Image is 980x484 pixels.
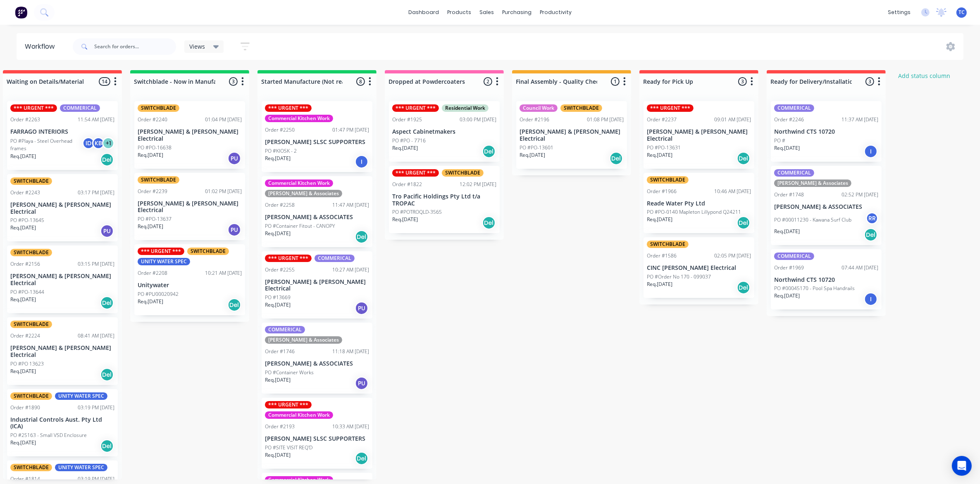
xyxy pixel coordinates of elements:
[774,228,800,235] p: Req. [DATE]
[866,212,878,224] div: RR
[714,116,751,123] div: 09:01 AM [DATE]
[774,216,851,224] p: PO #00011230 - Kawana Surf Club
[475,6,498,19] div: sales
[10,392,52,400] div: SWITCHBLADE
[10,475,40,483] div: Order #1814
[265,301,291,309] p: Req. [DATE]
[10,432,87,439] p: PO #25163 - Small VSD Enclosure
[864,228,877,241] div: Del
[460,181,496,188] div: 12:02 PM [DATE]
[134,244,245,315] div: *** URGENT ***SWITCHBLADEUNITY WATER SPECOrder #220810:21 AM [DATE]UnitywaterPO #PU00020942Req.[D...
[460,116,496,123] div: 03:00 PM [DATE]
[332,423,369,430] div: 10:33 AM [DATE]
[10,404,40,411] div: Order #1890
[10,464,52,471] div: SWITCHBLADE
[647,144,681,151] p: PO #PO-13631
[138,298,163,305] p: Req. [DATE]
[138,282,242,289] p: Unitywater
[265,376,291,384] p: Req. [DATE]
[7,246,118,313] div: SWITCHBLADEOrder #215603:15 PM [DATE][PERSON_NAME] & [PERSON_NAME] ElectricalPO #PO-13644Req.[DAT...
[265,139,369,146] p: [PERSON_NAME] SLSC SUPPORTERS
[392,137,426,144] p: PO #PO - 7716
[952,456,972,476] div: Open Intercom Messenger
[265,451,291,459] p: Req. [DATE]
[100,153,114,166] div: Del
[10,345,114,359] p: [PERSON_NAME] & [PERSON_NAME] Electrical
[92,137,105,149] div: KB
[714,188,751,195] div: 10:46 AM [DATE]
[774,253,814,260] div: COMMERICAL
[647,151,672,159] p: Req. [DATE]
[774,276,878,283] p: Northwind CTS 10720
[482,216,496,229] div: Del
[265,336,342,344] div: [PERSON_NAME] & Associates
[959,9,965,16] span: TC
[774,169,814,177] div: COMMERICAL
[884,6,915,19] div: settings
[404,6,443,19] a: dashboard
[138,188,167,195] div: Order #2239
[774,116,804,123] div: Order #2246
[644,101,754,169] div: *** URGENT ***Order #223709:01 AM [DATE][PERSON_NAME] & [PERSON_NAME] ElectricalPO #PO-13631Req.[...
[100,368,114,381] div: Del
[520,116,549,123] div: Order #2196
[10,189,40,196] div: Order #2243
[392,208,442,216] p: PO #POTROQLD-3565
[774,179,851,187] div: [PERSON_NAME] & Associates
[520,151,545,159] p: Req. [DATE]
[138,215,172,223] p: PO #PO-13637
[894,70,955,81] button: Add status column
[647,176,689,184] div: SWITCHBLADE
[771,166,882,245] div: COMMERICAL[PERSON_NAME] & AssociatesOrder #174802:52 PM [DATE][PERSON_NAME] & ASSOCIATESPO #00011...
[10,296,36,303] p: Req. [DATE]
[138,151,163,159] p: Req. [DATE]
[774,285,855,292] p: PO #00045170 - Pool Spa Handrails
[647,252,677,260] div: Order #1586
[265,222,335,230] p: PO #Container Fitout - CANOPY
[205,116,242,123] div: 01:04 PM [DATE]
[78,260,114,268] div: 03:15 PM [DATE]
[774,264,804,272] div: Order #1969
[10,249,52,256] div: SWITCHBLADE
[10,177,52,185] div: SWITCHBLADE
[392,128,496,135] p: Aspect Cabinetmakers
[228,298,241,312] div: Del
[78,475,114,483] div: 03:19 PM [DATE]
[187,248,229,255] div: SWITCHBLADE
[392,181,422,188] div: Order #1822
[842,191,878,198] div: 02:52 PM [DATE]
[392,216,418,223] p: Req. [DATE]
[560,104,602,112] div: SWITCHBLADE
[714,252,751,260] div: 02:05 PM [DATE]
[138,176,179,184] div: SWITCHBLADE
[265,155,291,162] p: Req. [DATE]
[262,398,372,469] div: *** URGENT ***Commercial Kitchen WorkOrder #219310:33 AM [DATE][PERSON_NAME] SLSC SUPPORTERSPO #S...
[864,145,877,158] div: I
[265,423,295,430] div: Order #2193
[647,241,689,248] div: SWITCHBLADE
[644,237,754,298] div: SWITCHBLADEOrder #158602:05 PM [DATE]CINC [PERSON_NAME] ElectricalPO #Order No 170 - 099037Req.[D...
[265,444,312,451] p: PO #SITE VISIT REQ'D
[78,332,114,340] div: 08:41 AM [DATE]
[737,216,750,229] div: Del
[262,101,372,172] div: *** URGENT ***Commercial Kitchen WorkOrder #225001:47 PM [DATE][PERSON_NAME] SLSC SUPPORTERSPO #K...
[265,435,369,442] p: [PERSON_NAME] SLSC SUPPORTERS
[498,6,536,19] div: purchasing
[265,360,369,367] p: [PERSON_NAME] & ASSOCIATES
[265,126,295,134] div: Order #2250
[265,190,342,197] div: [PERSON_NAME] & Associates
[138,269,167,277] div: Order #2208
[587,116,624,123] div: 01:08 PM [DATE]
[864,293,877,306] div: I
[332,348,369,355] div: 11:18 AM [DATE]
[647,188,677,195] div: Order #1966
[774,292,800,300] p: Req. [DATE]
[10,224,36,231] p: Req. [DATE]
[60,104,100,112] div: COMMERICAL
[10,439,36,446] p: Req. [DATE]
[262,323,372,394] div: COMMERICAL[PERSON_NAME] & AssociatesOrder #174611:18 AM [DATE][PERSON_NAME] & ASSOCIATESPO #Conta...
[774,144,800,152] p: Req. [DATE]
[189,42,205,51] span: Views
[10,288,44,296] p: PO #PO-13644
[138,116,167,123] div: Order #2240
